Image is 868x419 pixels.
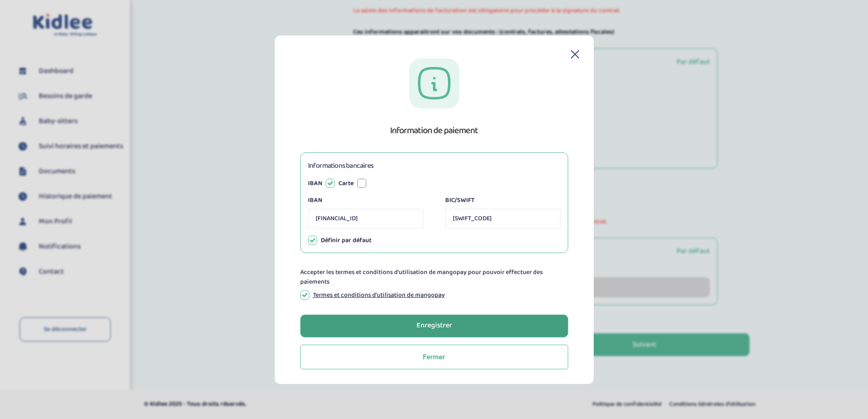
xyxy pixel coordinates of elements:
[390,123,478,138] h1: Information de paiement
[313,290,445,300] a: Termes et conditions d'utilisation de mangopay
[308,196,423,205] label: IBAN
[300,268,568,287] p: Accepter les termes et conditions d'utilisation de mangopay pour pouvoir effectuer des paiements
[416,321,452,331] div: Enregistrer
[308,209,423,228] input: FRXXXXXXXXXXXXXXXXXXXXXX123
[445,196,560,205] label: BIC/SWIFT
[300,315,568,337] button: Enregistrer
[445,209,560,228] input: XXXX1234
[308,179,322,188] label: IBAN
[339,179,354,188] label: Carte
[321,236,371,245] label: Définir par défaut
[300,345,568,369] button: Fermer
[308,160,373,171] h3: Informations bancaires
